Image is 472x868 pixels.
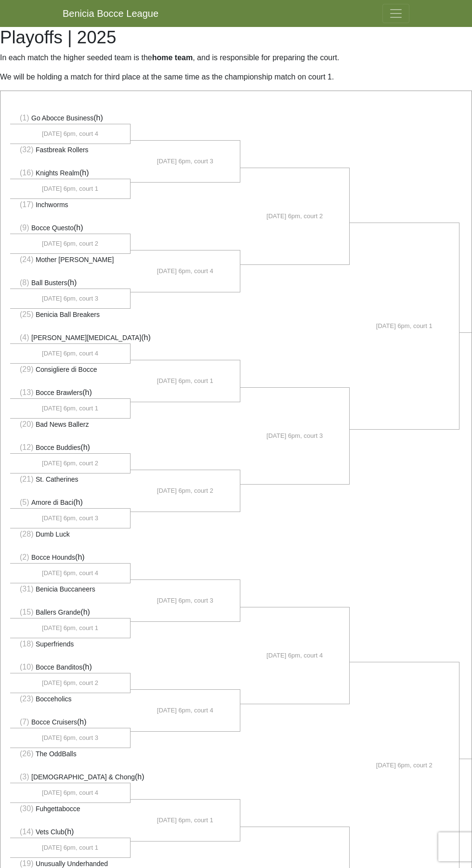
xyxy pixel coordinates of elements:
[20,145,33,154] span: (32)
[10,497,131,509] li: (h)
[10,826,131,838] li: (h)
[42,129,98,139] span: [DATE] 6pm, court 4
[36,860,108,868] span: Unusually Underhanded
[20,443,33,451] span: (12)
[382,4,409,23] button: Toggle navigation
[36,146,89,154] span: Fastbreak Rollers
[20,333,29,342] span: (4)
[10,771,131,783] li: (h)
[157,706,213,715] span: [DATE] 6pm, court 4
[20,224,29,232] span: (9)
[36,530,70,538] span: Dumb Luck
[36,663,82,671] span: Bocce Banditos
[42,843,98,853] span: [DATE] 6pm, court 1
[157,486,213,496] span: [DATE] 6pm, court 2
[20,169,33,177] span: (16)
[31,279,67,287] span: Ball Busters
[42,184,98,194] span: [DATE] 6pm, court 1
[20,750,33,758] span: (26)
[266,211,323,221] span: [DATE] 6pm, court 2
[20,310,33,318] span: (25)
[42,678,98,688] span: [DATE] 6pm, court 2
[42,459,98,468] span: [DATE] 6pm, court 2
[36,169,79,177] span: Knights Realm
[20,278,29,287] span: (8)
[20,365,33,373] span: (29)
[20,553,29,561] span: (2)
[36,256,114,263] span: Mother [PERSON_NAME]
[36,585,95,593] span: Benicia Buccaneers
[20,773,29,781] span: (3)
[10,387,131,399] li: (h)
[10,606,131,618] li: (h)
[42,733,98,743] span: [DATE] 6pm, court 3
[20,200,33,209] span: (17)
[20,255,33,263] span: (24)
[36,389,82,396] span: Bocce Brawlers
[266,431,323,441] span: [DATE] 6pm, court 3
[42,513,98,523] span: [DATE] 6pm, court 3
[10,277,131,289] li: (h)
[10,332,131,344] li: (h)
[36,201,68,209] span: Inchworms
[10,167,131,179] li: (h)
[157,596,213,605] span: [DATE] 6pm, court 3
[10,552,131,564] li: (h)
[36,640,74,648] span: Superfriends
[42,294,98,303] span: [DATE] 6pm, court 3
[31,718,77,726] span: Bocce Cruisers
[376,761,433,770] span: [DATE] 6pm, court 2
[63,4,158,23] a: Benicia Bocce League
[31,553,75,561] span: Bocce Hounds
[20,114,29,122] span: (1)
[31,334,141,342] span: [PERSON_NAME][MEDICAL_DATA]
[20,859,33,868] span: (19)
[36,366,97,373] span: Consigliere di Bocce
[42,568,98,578] span: [DATE] 6pm, court 4
[20,804,33,813] span: (30)
[20,585,33,593] span: (31)
[10,661,131,673] li: (h)
[157,376,213,386] span: [DATE] 6pm, court 1
[42,788,98,798] span: [DATE] 6pm, court 4
[36,828,65,836] span: Vets Club
[36,805,80,813] span: Fuhgettabocce
[42,623,98,633] span: [DATE] 6pm, court 1
[152,53,193,62] strong: home team
[20,530,33,538] span: (28)
[157,815,213,825] span: [DATE] 6pm, court 1
[36,750,77,758] span: The OddBalls
[31,499,73,506] span: Amore di Baci
[20,388,33,396] span: (13)
[157,266,213,276] span: [DATE] 6pm, court 4
[36,695,72,703] span: Bocceholics
[20,608,33,616] span: (15)
[10,222,131,234] li: (h)
[20,640,33,648] span: (18)
[31,224,74,232] span: Bocce Questo
[36,608,80,616] span: Ballers Grande
[42,349,98,358] span: [DATE] 6pm, court 4
[36,311,100,318] span: Benicia Ball Breakers
[42,404,98,413] span: [DATE] 6pm, court 1
[36,475,79,483] span: St. Catherines
[42,239,98,249] span: [DATE] 6pm, court 2
[10,716,131,728] li: (h)
[20,718,29,726] span: (7)
[36,421,89,428] span: Bad News Ballerz
[20,695,33,703] span: (23)
[20,475,33,483] span: (21)
[36,444,80,451] span: Bocce Buddies
[10,442,131,454] li: (h)
[20,498,29,506] span: (5)
[31,773,135,781] span: [DEMOGRAPHIC_DATA] & Chong
[20,663,33,671] span: (10)
[20,420,33,428] span: (20)
[266,651,323,660] span: [DATE] 6pm, court 4
[31,114,93,122] span: Go Abocce Business
[10,112,131,124] li: (h)
[157,157,213,166] span: [DATE] 6pm, court 3
[376,321,433,331] span: [DATE] 6pm, court 1
[20,828,33,836] span: (14)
